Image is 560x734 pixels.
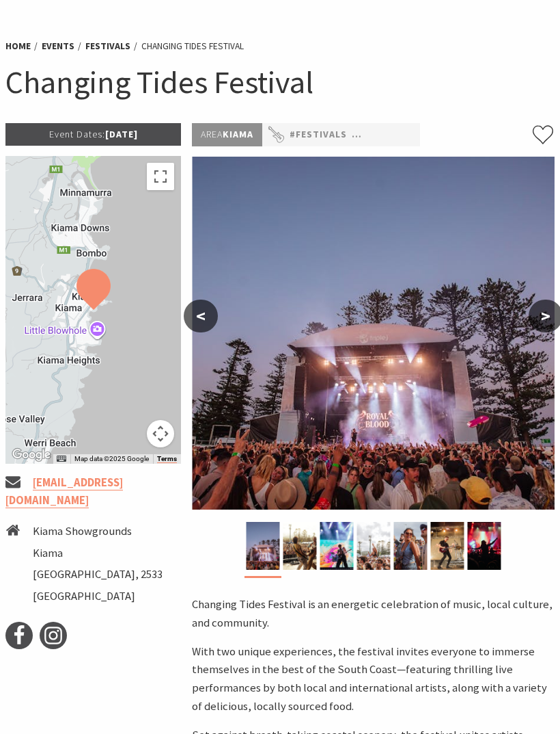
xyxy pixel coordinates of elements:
li: Kiama Showgrounds [33,523,163,541]
button: Toggle fullscreen view [147,163,174,190]
img: Google [9,446,54,464]
button: Keyboard shortcuts [57,454,66,464]
img: Changing Tides Performance - 2 [430,522,464,570]
a: Terms [157,455,177,463]
p: [DATE] [5,123,181,145]
li: [GEOGRAPHIC_DATA] [33,588,163,606]
p: With two unique experiences, the festival invites everyone to immerse themselves in the best of t... [192,643,555,716]
img: Changing Tides Festival Goers - 1 [356,522,390,570]
span: Map data ©2025 Google [74,455,149,462]
img: Changing Tides Festival Goers - 3 [467,522,501,570]
span: Event Dates: [49,128,105,140]
button: Map camera controls [147,420,174,447]
p: Kiama [192,123,262,146]
a: Click to see this area on Google Maps [9,446,54,464]
a: [EMAIL_ADDRESS][DOMAIN_NAME] [5,475,123,509]
img: Changing Tides Festival Goers - 2 [393,522,427,570]
h1: Changing Tides Festival [5,62,555,103]
button: < [184,300,218,332]
a: Events [42,40,74,53]
img: Changing Tides Performance - 1 [283,522,316,570]
img: Changing Tides Main Stage [192,157,555,510]
p: Changing Tides Festival is an energetic celebration of music, local culture, and community. [192,596,555,632]
li: [GEOGRAPHIC_DATA], 2533 [33,566,163,584]
span: Area [201,128,223,140]
a: Festivals [85,40,130,53]
li: Changing Tides Festival [141,39,244,53]
a: #Festivals [290,127,347,142]
img: Changing Tides Main Stage [246,522,279,570]
img: Changing Tides Performers - 3 [320,522,353,570]
a: Home [5,40,31,53]
li: Kiama [33,545,163,563]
